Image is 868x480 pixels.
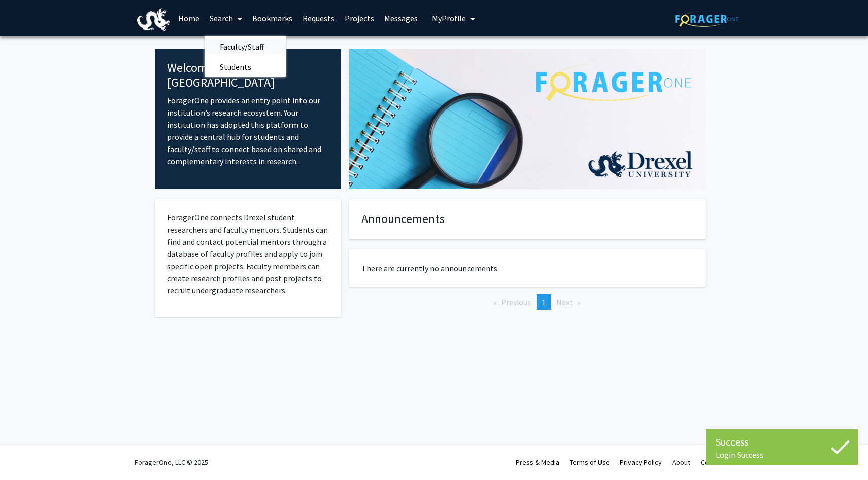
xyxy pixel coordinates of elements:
a: About [672,458,690,467]
a: Requests [297,1,340,36]
img: ForagerOne Logo [675,11,739,27]
a: Projects [340,1,379,36]
h4: Announcements [361,212,693,227]
a: Privacy Policy [620,458,662,467]
div: Login Success [716,450,848,460]
p: ForagerOne connects Drexel student researchers and faculty mentors. Students can find and contact... [167,211,329,297]
span: Faculty/Staff [205,36,279,57]
a: Search [205,1,247,36]
div: ForagerOne, LLC © 2025 [135,445,208,480]
span: Previous [501,297,531,307]
span: Next [556,297,573,307]
a: Messages [379,1,423,36]
span: 1 [542,297,546,307]
a: Home [173,1,205,36]
span: Students [205,57,266,77]
h4: Welcome to [GEOGRAPHIC_DATA] [167,61,329,90]
div: Success [716,434,848,450]
img: Drexel University Logo [137,8,170,31]
p: There are currently no announcements. [361,262,693,274]
a: Students [205,59,286,75]
a: Contact Us [700,458,733,467]
a: Terms of Use [570,458,610,467]
a: Press & Media [516,458,559,467]
p: ForagerOne provides an entry point into our institution’s research ecosystem. Your institution ha... [167,94,329,167]
img: Cover Image [349,49,706,189]
span: My Profile [432,13,466,23]
ul: Pagination [349,294,706,310]
iframe: Chat [8,434,43,472]
a: Bookmarks [247,1,297,36]
a: Faculty/Staff [205,39,286,54]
